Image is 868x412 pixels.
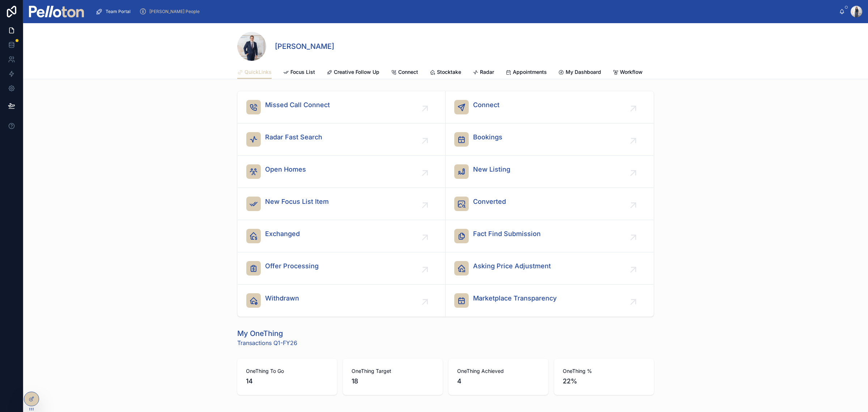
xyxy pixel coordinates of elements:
span: Workflow [620,68,643,76]
span: Asking Price Adjustment [473,261,551,271]
span: 22% [563,376,645,386]
a: Appointments [506,66,547,80]
span: Radar Fast Search [265,132,322,142]
span: Bookings [473,132,502,142]
a: Workflow [613,66,643,80]
a: Bookings [446,123,654,156]
span: Withdrawn [265,293,299,303]
div: scrollable content [90,4,839,20]
span: 4 [457,376,540,386]
span: OneThing Target [352,367,434,375]
a: Creative Follow Up [327,66,379,80]
a: Fact Find Submission [446,220,654,252]
a: Exchanged [238,220,446,252]
span: Offer Processing [265,261,319,271]
span: [PERSON_NAME] People [149,9,200,14]
a: Marketplace Transparency [446,285,654,316]
span: 14 [246,376,328,386]
span: New Focus List Item [265,197,329,207]
span: Fact Find Submission [473,229,541,239]
a: Open Homes [238,156,446,188]
span: Connect [473,100,499,110]
a: New Listing [446,156,654,188]
img: App logo [29,6,84,17]
span: Appointments [513,68,547,76]
a: Asking Price Adjustment [446,252,654,285]
a: Withdrawn [238,285,446,316]
a: Radar [473,66,494,80]
a: Team Portal [93,5,136,18]
a: Stocktake [430,66,461,80]
a: Radar Fast Search [238,123,446,156]
a: Offer Processing [238,252,446,285]
span: Team Portal [106,9,131,14]
a: Missed Call Connect [238,91,446,123]
span: Focus List [290,68,315,76]
span: OneThing To Go [246,367,328,375]
span: Marketplace Transparency [473,293,557,303]
a: My Dashboard [558,66,601,80]
a: Converted [446,188,654,220]
span: Radar [480,68,494,76]
span: QuickLinks [244,68,272,76]
span: Missed Call Connect [265,100,330,110]
span: Stocktake [437,68,461,76]
a: [PERSON_NAME] People [137,5,205,18]
a: New Focus List Item [238,188,446,220]
span: Connect [398,68,418,76]
h1: [PERSON_NAME] [275,41,334,51]
span: Creative Follow Up [334,68,379,76]
span: 18 [352,376,434,386]
h1: My OneThing [237,328,297,339]
a: QuickLinks [237,66,272,79]
span: Converted [473,197,506,207]
span: Exchanged [265,229,300,239]
span: OneThing % [563,367,645,375]
span: My Dashboard [566,68,601,76]
a: Connect [391,66,418,80]
span: OneThing Achieved [457,367,540,375]
span: Transactions Q1-FY26 [237,339,297,347]
a: Focus List [283,66,315,80]
span: Open Homes [265,164,306,175]
span: New Listing [473,164,510,175]
a: Connect [446,91,654,123]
